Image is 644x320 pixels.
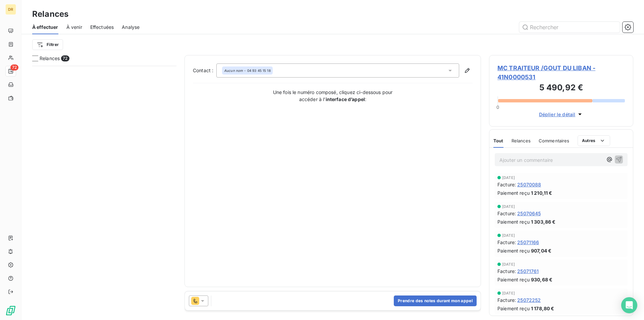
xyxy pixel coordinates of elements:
[519,22,620,33] input: Rechercher
[497,210,516,217] span: Facture :
[266,89,400,103] p: Une fois le numéro composé, cliquez ci-dessous pour accéder à l’ :
[497,189,530,196] span: Paiement reçu
[531,218,556,225] span: 1 303,86 €
[224,68,271,73] div: - 04 93 45 15 18
[326,96,365,102] strong: interface d’appel
[496,104,499,110] span: 0
[497,276,530,283] span: Paiement reçu
[539,138,570,143] span: Commentaires
[497,247,530,254] span: Paiement reçu
[5,4,16,15] div: DR
[61,55,69,61] span: 72
[539,111,576,118] span: Déplier le détail
[512,138,531,143] span: Relances
[10,64,18,71] span: 72
[517,296,541,304] span: 25072252
[497,239,516,246] span: Facture :
[497,296,516,304] span: Facture :
[502,291,515,295] span: [DATE]
[32,66,176,320] div: grid
[531,276,552,283] span: 930,68 €
[502,262,515,266] span: [DATE]
[224,68,243,73] em: Aucun nom
[517,210,541,217] span: 25070645
[394,295,477,306] button: Prendre des notes durant mon appel
[66,24,82,31] span: À venir
[40,55,60,62] span: Relances
[90,24,114,31] span: Effectuées
[578,135,610,146] button: Autres
[502,233,515,237] span: [DATE]
[537,110,586,118] button: Déplier le détail
[531,305,554,312] span: 1 178,80 €
[497,181,516,188] span: Facture :
[193,67,216,74] label: Contact :
[32,24,58,31] span: À effectuer
[531,247,551,254] span: 907,04 €
[122,24,140,31] span: Analyse
[32,39,63,50] button: Filtrer
[497,305,530,312] span: Paiement reçu
[5,305,16,316] img: Logo LeanPay
[497,218,530,225] span: Paiement reçu
[497,82,625,95] h3: 5 490,92 €
[517,181,541,188] span: 25070088
[497,268,516,275] span: Facture :
[502,204,515,209] span: [DATE]
[621,297,637,313] div: Open Intercom Messenger
[493,138,503,143] span: Tout
[32,8,68,20] h3: Relances
[517,239,539,246] span: 25071166
[502,176,515,180] span: [DATE]
[497,63,625,82] span: MC TRAITEUR /GOUT DU LIBAN - 41N0000531
[531,189,552,196] span: 1 210,11 €
[517,268,539,275] span: 25071761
